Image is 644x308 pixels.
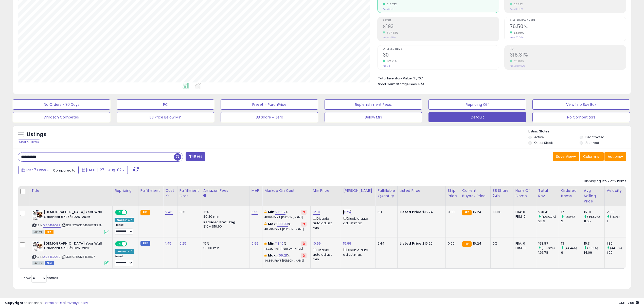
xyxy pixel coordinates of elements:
div: Listed Price [400,188,443,193]
span: All listings currently available for purchase on Amazon [32,261,44,265]
small: (36.57%) [587,215,600,219]
span: N/A [418,82,424,87]
a: 15.99 [343,241,351,246]
small: Prev: 30.01% [510,8,523,11]
div: Preset: [115,255,134,266]
button: BB Price Below Min [117,112,214,122]
img: 519FoOtUJZL._SL40_.jpg [32,241,43,251]
a: 215.92 [275,210,285,215]
a: 113.10 [275,241,283,246]
div: Min Price [313,188,339,193]
th: The percentage added to the cost of goods (COGS) that forms the calculator for Min & Max prices. [262,186,311,206]
div: % [264,253,307,263]
small: (183%) [610,215,620,219]
div: 11.65 [584,219,604,224]
div: % [264,210,307,219]
p: 14.92% Profit [PERSON_NAME] [264,247,307,251]
small: Prev: $150 [383,8,393,11]
strong: Copyright [5,300,24,305]
a: 300.00 [277,221,288,227]
label: Deactivated [585,135,604,139]
b: Max: [268,253,277,258]
small: 212.74% [385,3,397,6]
div: 270.49 [538,210,559,214]
b: Min: [268,210,276,214]
div: 53 [378,210,393,214]
button: Last 7 Days [18,166,52,174]
small: FBA [462,210,472,215]
h2: 30 [383,52,499,59]
div: Velocity [607,188,625,193]
span: ON [116,210,122,215]
a: Privacy Policy [66,300,88,305]
div: Disable auto adjust max [343,216,371,226]
button: Replenishment Recs. [325,99,422,110]
b: Max: [268,221,277,226]
a: 2.45 [165,210,173,215]
small: Prev: $45.04 [383,36,396,39]
div: Clear All Filters [18,140,40,144]
span: Ordered Items [383,48,499,50]
button: Filters [186,152,205,161]
small: 53.00% [512,31,524,35]
span: FBM [45,261,54,265]
a: 10.99 [313,241,321,246]
p: 41.30% Profit [PERSON_NAME] [264,216,307,219]
div: seller snap | | [5,301,88,305]
small: (56.86%) [542,246,555,250]
span: Last 7 Days [26,167,46,173]
b: Reduced Prof. Rng. [203,220,237,224]
div: 0% [493,241,509,246]
div: 23.3 [538,219,559,224]
div: Num of Comp. [515,188,534,199]
div: Ordered Items [561,188,580,199]
div: $0.30 min [203,214,245,219]
button: Amazon Competes [13,112,110,122]
a: 1.45 [165,241,172,246]
small: (1060.9%) [542,215,556,219]
button: Actions [604,152,626,161]
a: 15.24 [343,210,351,215]
div: FBA: 0 [515,210,532,214]
small: 26.86% [512,59,524,63]
small: (8.59%) [587,246,598,250]
button: Below Min [325,112,422,122]
button: BB Share = Zero [221,112,318,122]
a: 12.81 [313,210,320,215]
button: Veiw 1 no Buy Box [532,99,630,110]
p: 36.84% Profit [PERSON_NAME] [264,259,307,263]
small: Prev: 11 [383,64,390,67]
label: Active [534,135,544,139]
div: Displaying 1 to 2 of 2 items [584,179,626,184]
div: 3.15 [180,210,197,214]
button: PC [117,99,214,110]
li: $1,707 [378,75,623,81]
div: 1 [607,219,627,224]
button: Default [428,112,526,122]
small: FBM [140,241,150,246]
small: FBA [462,241,472,247]
small: (750%) [564,215,575,219]
div: Cost [165,188,175,193]
div: ASIN: [32,241,109,265]
div: 100% [493,210,509,214]
button: Columns [580,152,604,161]
button: [DATE]-27 - Aug-02 [78,166,128,174]
div: 126.78 [538,250,559,255]
button: No Competitors [532,112,630,122]
small: (44.19%) [610,246,622,250]
span: [DATE]-27 - Aug-02 [86,167,121,173]
b: Min: [268,241,276,246]
span: | SKU: 9780123459077 [61,255,95,259]
span: OFF [126,242,134,246]
small: 327.58% [385,31,398,35]
div: FBM: 0 [515,214,532,219]
h2: 318.31% [510,52,626,59]
div: Disable auto adjust min [313,216,337,230]
span: ROI [510,48,626,50]
small: FBA [140,210,150,215]
div: FBA: 0 [515,241,532,246]
div: Fulfillment [140,188,161,193]
img: 519FoOtUJZL._SL40_.jpg [32,210,43,220]
button: Save View [553,152,579,161]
